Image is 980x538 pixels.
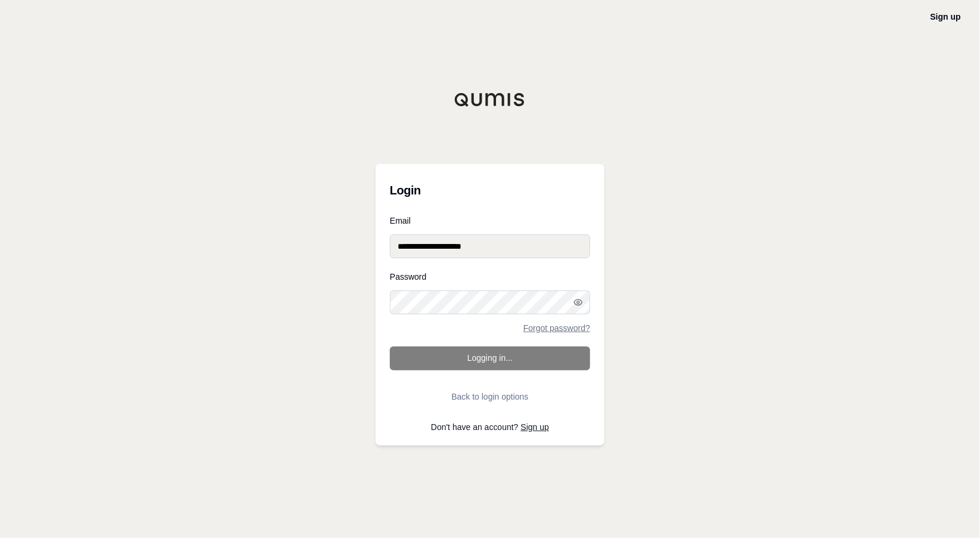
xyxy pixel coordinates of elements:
[390,423,590,431] p: Don't have an account?
[454,92,526,107] img: Qumis
[931,12,961,21] a: Sign up
[390,273,590,281] label: Password
[390,385,590,409] button: Back to login options
[390,217,590,225] label: Email
[523,324,590,332] a: Forgot password?
[390,178,590,202] h3: Login
[521,422,549,432] a: Sign up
